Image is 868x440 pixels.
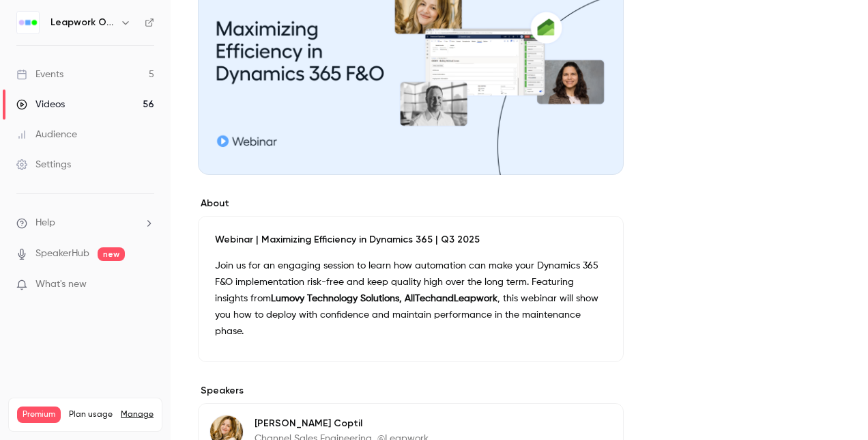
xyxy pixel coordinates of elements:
[255,417,429,430] p: [PERSON_NAME] Coptil
[121,409,154,420] a: Manage
[16,158,71,171] div: Settings
[17,407,61,423] span: Premium
[50,16,115,29] h6: Leapwork Online Event
[215,258,607,340] p: Join us for an engaging session to learn how automation can make your Dynamics 365 F&O implementa...
[16,98,65,111] div: Videos
[98,247,125,261] span: new
[198,197,624,210] label: About
[69,409,113,420] span: Plan usage
[17,12,39,33] img: Leapwork Online Event
[138,279,154,291] iframe: Noticeable Trigger
[16,216,154,230] li: help-dropdown-opener
[271,294,497,303] strong: Lumovy Technology Solutions, AllTech Leapwork
[436,294,454,303] strong: and
[215,233,607,247] p: Webinar | Maximizing Efficiency in Dynamics 365 | Q3 2025
[35,216,55,230] span: Help
[35,277,87,292] span: What's new
[16,68,63,81] div: Events
[16,128,77,141] div: Audience
[198,384,624,398] label: Speakers
[35,247,89,261] a: SpeakerHub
